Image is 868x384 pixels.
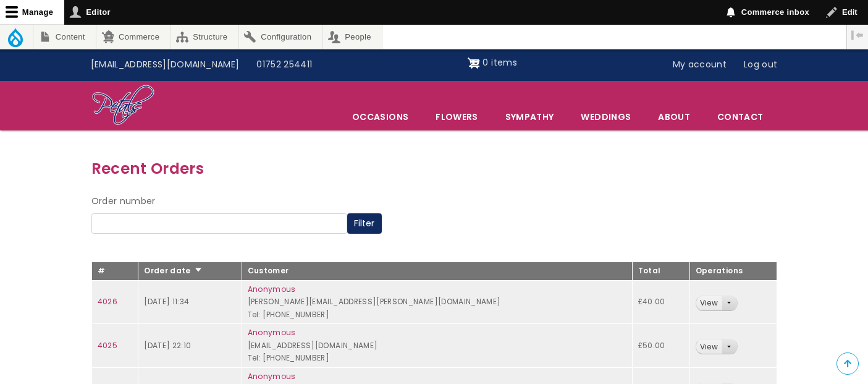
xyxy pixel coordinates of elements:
[33,25,96,49] a: Content
[735,53,786,77] a: Log out
[144,296,189,307] time: [DATE] 11:34
[242,280,632,324] td: [PERSON_NAME][EMAIL_ADDRESS][PERSON_NAME][DOMAIN_NAME] Tel: [PHONE_NUMBER]
[323,25,382,49] a: People
[632,324,689,368] td: £50.00
[492,104,567,130] a: Sympathy
[98,340,117,351] a: 4025
[242,324,632,368] td: [EMAIL_ADDRESS][DOMAIN_NAME] Tel: [PHONE_NUMBER]
[696,296,722,310] a: View
[171,25,238,49] a: Structure
[645,104,703,130] a: About
[91,156,777,181] h3: Recent Orders
[144,265,203,276] a: Order date
[423,104,491,130] a: Flowers
[468,53,517,73] a: Shopping cart 0 items
[347,213,382,234] button: Filter
[248,284,296,294] a: Anonymous
[847,25,868,46] button: Vertical orientation
[568,104,644,130] span: Weddings
[91,262,138,281] th: #
[248,371,296,382] a: Anonymous
[689,262,777,281] th: Operations
[468,53,480,73] img: Shopping cart
[82,53,248,77] a: [EMAIL_ADDRESS][DOMAIN_NAME]
[632,280,689,324] td: £40.00
[339,104,421,130] span: Occasions
[632,262,689,281] th: Total
[144,340,191,351] time: [DATE] 22:10
[664,53,736,77] a: My account
[248,53,321,77] a: 01752 254411
[704,104,776,130] a: Contact
[248,327,296,338] a: Anonymous
[91,84,155,127] img: Home
[242,262,632,281] th: Customer
[696,339,722,354] a: View
[91,194,156,209] label: Order number
[96,25,170,49] a: Commerce
[482,56,516,69] span: 0 items
[239,25,322,49] a: Configuration
[98,296,117,307] a: 4026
